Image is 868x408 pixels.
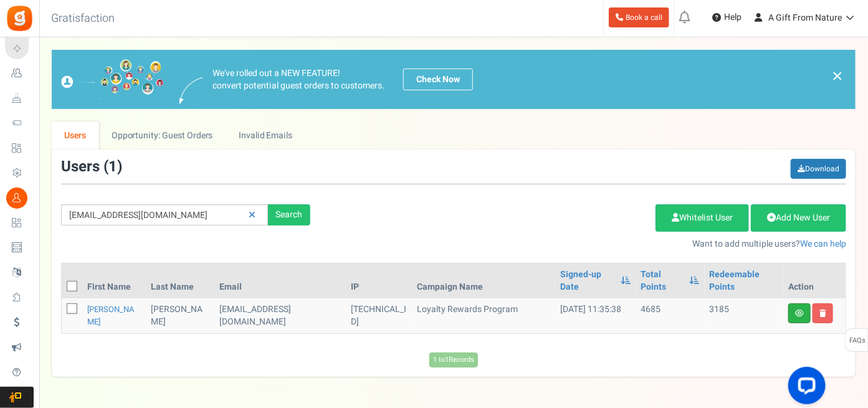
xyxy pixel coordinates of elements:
a: Redeemable Points [710,268,778,293]
input: Search by email or name [61,204,268,225]
a: We can help [800,237,846,250]
a: Add New User [751,204,846,232]
i: Delete user [819,310,826,317]
td: RETAIL [215,298,346,333]
a: × [832,69,843,83]
span: Help [721,11,742,24]
p: We've rolled out a NEW FEATURE! convert potential guest orders to customers. [212,67,384,92]
td: 4685 [636,298,705,333]
th: First Name [82,263,146,298]
a: Users [52,121,99,149]
a: Help [707,7,746,27]
p: Want to add multiple users? [329,238,846,250]
a: Whitelist User [656,204,749,232]
td: 3185 [705,298,783,333]
a: Opportunity: Guest Orders [99,121,226,149]
th: Last Name [146,263,215,298]
a: Download [791,159,846,179]
td: [DATE] 11:35:38 [555,298,636,333]
span: A Gift From Nature [768,11,842,24]
img: images [179,77,203,104]
th: Action [783,263,846,298]
a: Total Points [641,268,684,293]
td: Loyalty Rewards Program [412,298,555,333]
a: Invalid Emails [226,121,305,149]
i: View details [795,310,804,317]
a: Check Now [403,69,473,90]
td: [TECHNICAL_ID] [346,298,412,333]
div: Search [268,204,310,225]
a: Book a call [609,7,669,27]
td: [PERSON_NAME] [146,298,215,333]
a: Signed-up Date [560,268,614,293]
span: FAQs [849,329,866,353]
h3: Users ( ) [61,159,122,175]
h3: Gratisfaction [37,6,128,31]
th: Campaign Name [412,263,555,298]
a: Reset [242,204,262,226]
th: Email [215,263,346,298]
a: [PERSON_NAME] [87,303,135,328]
span: 1 [108,156,117,178]
th: IP [346,263,412,298]
img: Gratisfaction [6,4,34,32]
img: images [61,59,164,100]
